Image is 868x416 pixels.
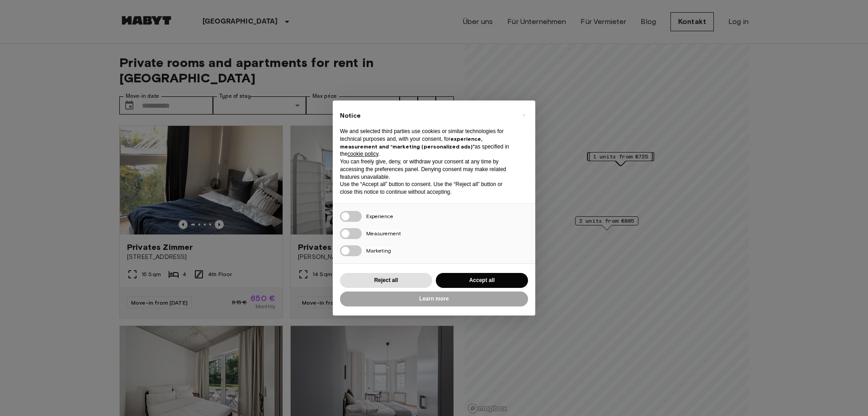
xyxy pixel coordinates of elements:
[340,128,514,158] p: We and selected third parties use cookies or similar technologies for technical purposes and, wit...
[522,110,525,120] span: ×
[366,247,391,254] span: Marketing
[340,111,514,120] h2: Notice
[366,213,393,220] span: Experience
[436,273,528,288] button: Accept all
[340,181,514,196] p: Use the “Accept all” button to consent. Use the “Reject all” button or close this notice to conti...
[348,151,378,157] a: cookie policy
[366,230,401,237] span: Measurement
[340,158,514,181] p: You can freely give, deny, or withdraw your consent at any time by accessing the preferences pane...
[516,108,531,122] button: Close this notice
[340,292,528,306] button: Learn more
[340,135,482,150] strong: experience, measurement and “marketing (personalized ads)”
[340,273,432,288] button: Reject all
